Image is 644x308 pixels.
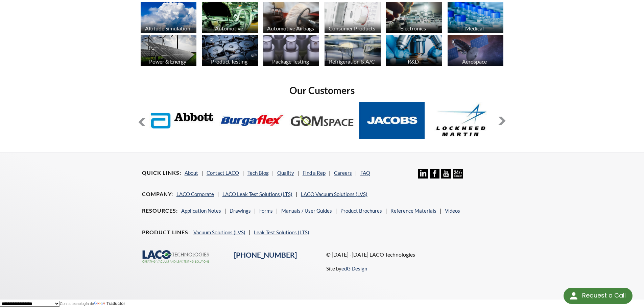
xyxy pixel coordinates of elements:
h4: Product Lines [142,229,190,236]
div: Electronics [385,25,442,31]
img: industry_R_D_670x376.jpg [386,35,442,66]
a: [PHONE_NUMBER] [234,251,297,259]
div: Medical [447,25,503,31]
a: Package Testing [263,35,319,68]
img: industry_ProductTesting_670x376.jpg [202,35,258,66]
img: GOM-Space.jpg [289,102,355,139]
a: 24/7 Support [453,173,463,180]
a: Videos [445,208,460,214]
a: Leak Test Solutions (LTS) [254,229,309,235]
a: Application Notes [181,208,221,214]
img: industry_Electronics_670x376.jpg [386,2,442,33]
a: R&D [386,35,442,68]
div: Automotive [201,25,257,31]
img: Abbott-Labs.jpg [149,102,215,139]
div: Aerospace [447,58,503,65]
a: LACO Vacuum Solutions (LVS) [301,191,367,197]
div: Automotive Airbags [262,25,319,31]
p: © [DATE] -[DATE] LACO Technologies [326,250,502,259]
img: industry_AltitudeSim_670x376.jpg [141,2,197,33]
a: Find a Rep [303,170,326,176]
img: Jacobs.jpg [359,102,425,139]
img: industry_Medical_670x376.jpg [448,2,504,33]
a: LACO Corporate [176,191,214,197]
img: industry_Auto-Airbag_670x376.jpg [263,2,319,33]
h2: Our Customers [138,84,506,97]
a: Careers [334,170,352,176]
a: Consumer Products [325,2,381,35]
div: Consumer Products [324,25,380,31]
img: round button [568,290,579,301]
img: 24/7 Support Icon [453,169,463,179]
a: Altitude Simulation [141,2,197,35]
a: Drawings [230,208,251,214]
img: Artboard_1.jpg [448,35,504,66]
h4: Company [142,191,173,198]
a: Contact LACO [207,170,239,176]
a: About [185,170,198,176]
a: Automotive Airbags [263,2,319,35]
img: Burgaflex.jpg [219,102,285,139]
a: Quality [277,170,294,176]
a: Tech Blog [247,170,269,176]
a: Vacuum Solutions (LVS) [193,229,245,235]
img: Google Traductor [94,302,106,306]
a: Medical [448,2,504,35]
a: Traductor [94,301,125,306]
a: Power & Energy [141,35,197,68]
div: Product Testing [201,58,257,65]
a: Manuals / User Guides [281,208,332,214]
div: Request a Call [582,288,626,303]
p: Site by [326,264,367,273]
div: Package Testing [262,58,319,65]
img: industry_HVAC_670x376.jpg [325,35,381,66]
div: Request a Call [564,288,633,304]
img: industry_Package_670x376.jpg [263,35,319,66]
img: industry_Consumer_670x376.jpg [325,2,381,33]
a: Automotive [202,2,258,35]
a: Product Testing [202,35,258,68]
div: Refrigeration & A/C [324,58,380,65]
a: Reference Materials [390,208,436,214]
div: Altitude Simulation [140,25,196,31]
a: LACO Leak Test Solutions (LTS) [222,191,292,197]
a: Electronics [386,2,442,35]
a: FAQ [360,170,370,176]
a: Refrigeration & A/C [325,35,381,68]
a: Product Brochures [340,208,382,214]
img: industry_Automotive_670x376.jpg [202,2,258,33]
a: Forms [259,208,273,214]
h4: Quick Links [142,169,181,176]
img: industry_Power-2_670x376.jpg [141,35,197,66]
div: R&D [385,58,442,65]
div: Power & Energy [140,58,196,65]
h4: Resources [142,207,178,214]
a: Aerospace [448,35,504,68]
img: Lockheed-Martin.jpg [429,102,495,139]
a: edG Design [341,265,367,271]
